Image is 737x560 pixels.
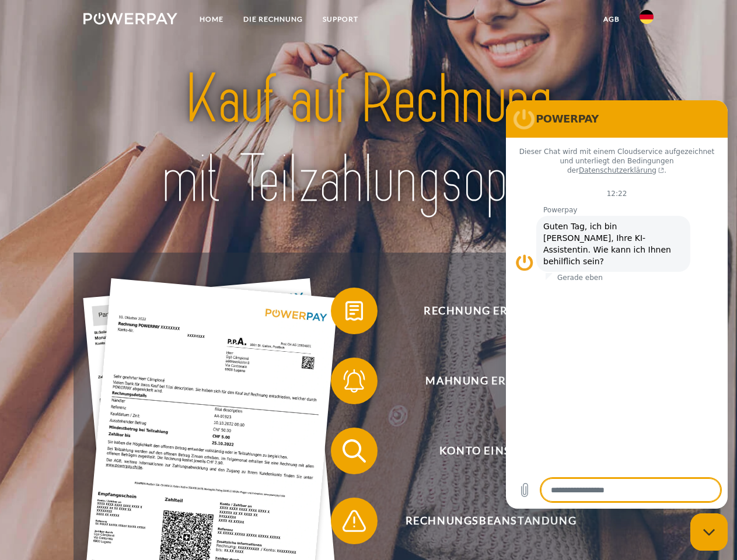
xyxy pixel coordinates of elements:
span: Konto einsehen [348,428,634,474]
a: SUPPORT [313,9,368,30]
iframe: Schaltfläche zum Öffnen des Messaging-Fensters; Konversation läuft [690,513,728,551]
a: DIE RECHNUNG [233,9,313,30]
button: Rechnungsbeanstandung [331,498,634,544]
img: de [640,10,654,24]
img: logo-powerpay-white.svg [83,13,177,24]
button: Rechnung erhalten? [331,288,634,334]
a: agb [593,9,630,30]
a: Home [190,9,233,30]
iframe: Messaging-Fenster [506,100,728,509]
span: Rechnungsbeanstandung [348,498,634,544]
span: Mahnung erhalten? [348,358,634,404]
img: qb_bell.svg [340,366,369,395]
button: Mahnung erhalten? [331,358,634,404]
span: Rechnung erhalten? [348,288,634,334]
img: qb_search.svg [340,436,369,466]
img: title-powerpay_de.svg [111,56,626,223]
img: qb_bill.svg [340,296,369,325]
img: qb_warning.svg [340,506,369,535]
button: Konto einsehen [331,428,634,474]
